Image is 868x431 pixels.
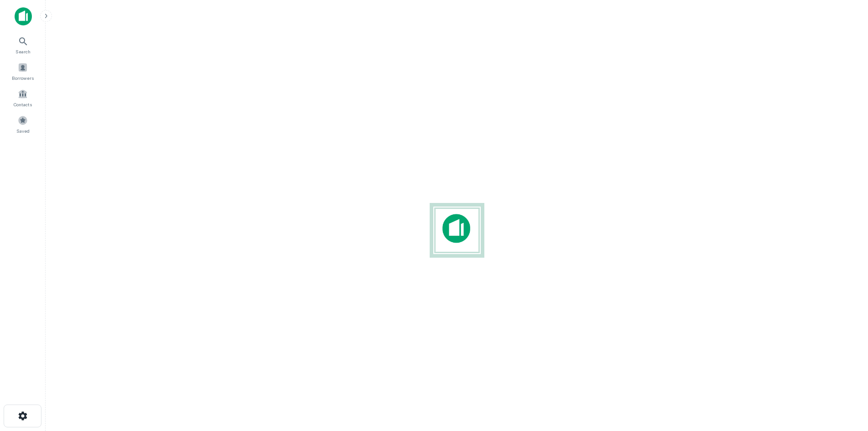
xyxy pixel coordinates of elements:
[15,7,32,26] img: capitalize-icon.png
[3,85,43,110] a: Contacts
[3,59,43,83] a: Borrowers
[822,358,868,402] iframe: Chat Widget
[3,32,43,57] a: Search
[14,101,32,108] span: Contacts
[12,74,34,82] span: Borrowers
[16,127,30,135] span: Saved
[3,112,43,136] a: Saved
[15,48,31,55] span: Search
